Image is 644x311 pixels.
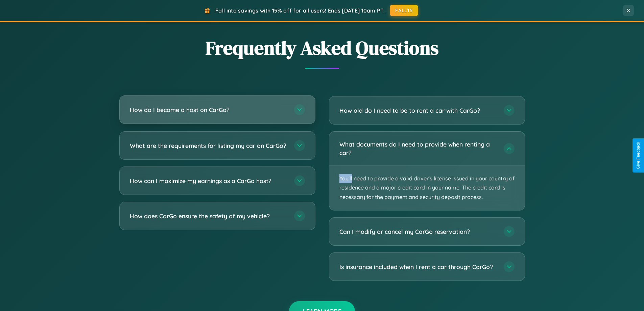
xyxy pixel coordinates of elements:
p: You'll need to provide a valid driver's license issued in your country of residence and a major c... [329,165,525,210]
h3: How can I maximize my earnings as a CarGo host? [130,177,287,185]
h3: What documents do I need to provide when renting a car? [339,140,497,157]
div: Give Feedback [636,142,641,169]
h2: Frequently Asked Questions [119,35,525,61]
h3: How old do I need to be to rent a car with CarGo? [339,106,497,115]
h3: What are the requirements for listing my car on CarGo? [130,141,287,150]
h3: Is insurance included when I rent a car through CarGo? [339,263,497,271]
h3: Can I modify or cancel my CarGo reservation? [339,227,497,236]
span: Fall into savings with 15% off for all users! Ends [DATE] 10am PT. [215,7,385,14]
button: FALL15 [390,5,418,16]
h3: How do I become a host on CarGo? [130,106,287,114]
h3: How does CarGo ensure the safety of my vehicle? [130,212,287,220]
